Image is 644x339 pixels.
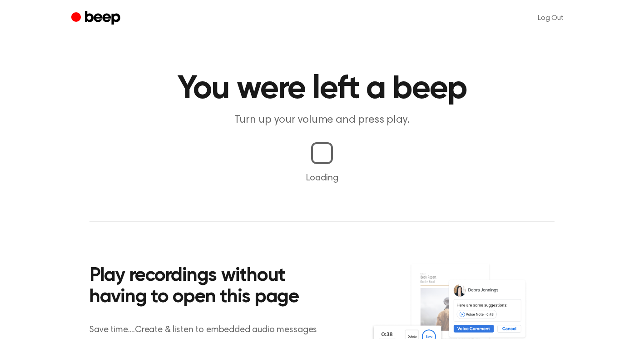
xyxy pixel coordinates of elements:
p: Turn up your volume and press play. [148,113,496,128]
p: Loading [11,171,633,185]
a: Log Out [529,7,573,29]
h2: Play recordings without having to open this page [89,265,334,309]
a: Beep [71,10,123,27]
h1: You were left a beep [89,73,555,105]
